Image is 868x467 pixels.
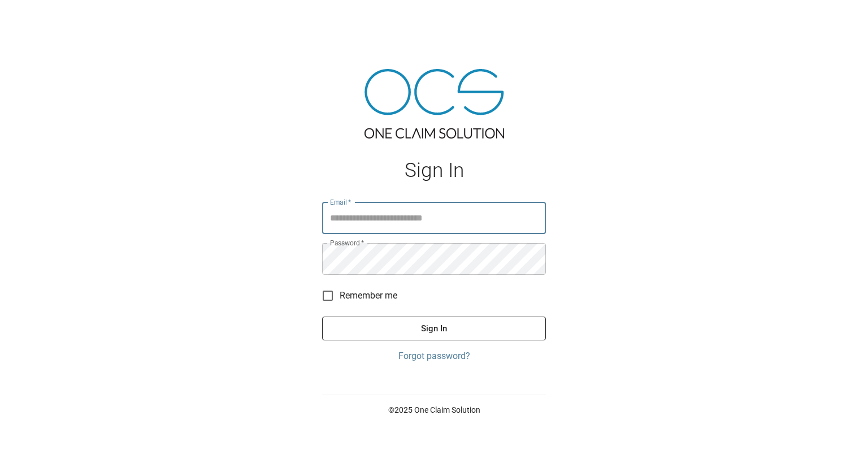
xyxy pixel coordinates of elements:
[340,289,397,302] span: Remember me
[322,317,546,340] button: Sign In
[322,404,546,416] p: © 2025 One Claim Solution
[330,238,364,248] label: Password
[322,349,546,363] a: Forgot password?
[322,159,546,182] h1: Sign In
[364,69,504,139] img: ocs-logo-tra.png
[14,7,59,29] img: ocs-logo-white-transparent.png
[330,197,351,207] label: Email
